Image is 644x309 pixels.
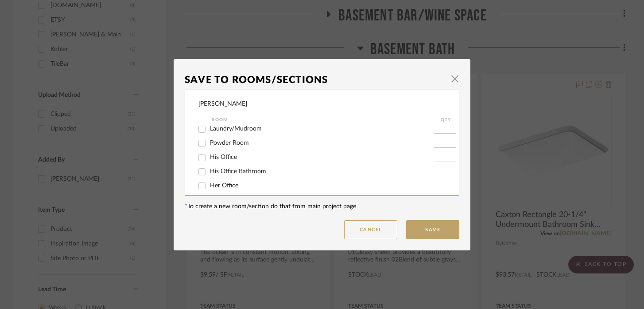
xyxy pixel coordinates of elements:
span: Laundry/Mudroom [210,126,262,132]
button: Cancel [344,220,397,239]
button: Close [446,70,464,88]
button: Save [406,220,459,239]
span: Her Office [210,182,238,189]
div: Save To Rooms/Sections [185,70,446,90]
div: Room [212,115,434,125]
span: His Office [210,154,237,160]
dialog-header: Save To Rooms/Sections [185,70,459,90]
div: *To create a new room/section do that from main project page [185,202,459,211]
span: Powder Room [210,140,249,146]
div: [PERSON_NAME] [198,99,247,109]
span: His Office Bathroom [210,168,266,174]
div: QTY [434,115,458,125]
